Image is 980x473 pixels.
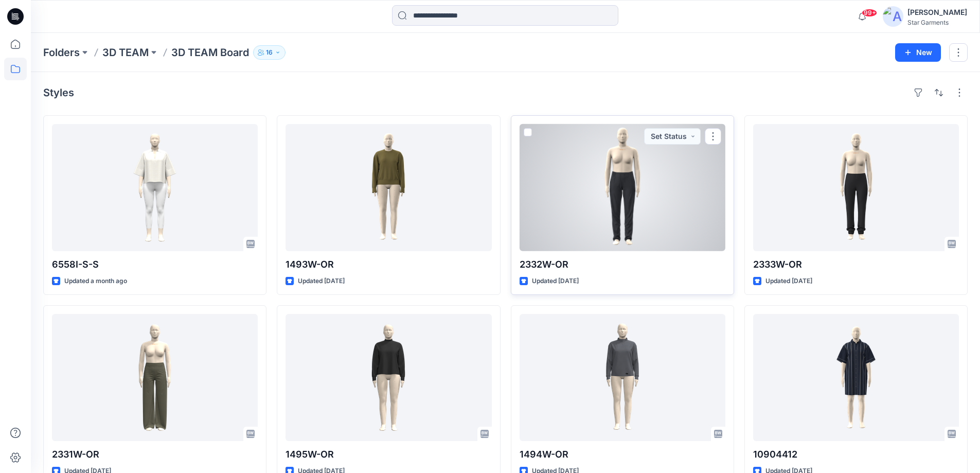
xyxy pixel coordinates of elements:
p: 6558I-S-S [52,257,258,272]
span: 99+ [862,9,877,17]
p: 3D TEAM Board [171,45,249,60]
a: 1493W-OR [286,124,491,251]
div: [PERSON_NAME] [907,6,967,19]
a: 10904412 [753,314,959,441]
a: 1495W-OR [286,314,491,441]
p: 1493W-OR [286,257,491,272]
p: Updated [DATE] [298,276,345,287]
p: Updated a month ago [64,276,127,287]
a: 2331W-OR [52,314,258,441]
a: Folders [43,45,80,60]
h4: Styles [43,86,74,99]
button: 16 [253,45,286,60]
p: 10904412 [753,447,959,462]
p: 1494W-OR [520,447,725,462]
p: Updated [DATE] [532,276,579,287]
a: 2332W-OR [520,124,725,251]
p: 1495W-OR [286,447,491,462]
a: 1494W-OR [520,314,725,441]
img: avatar [883,6,903,27]
div: Star Garments [907,19,967,26]
p: Updated [DATE] [765,276,812,287]
button: New [895,43,941,62]
a: 2333W-OR [753,124,959,251]
a: 6558I-S-S [52,124,258,251]
a: 3D TEAM [102,45,149,60]
p: 2332W-OR [520,257,725,272]
p: 2333W-OR [753,257,959,272]
p: 2331W-OR [52,447,258,462]
p: 16 [266,47,273,58]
